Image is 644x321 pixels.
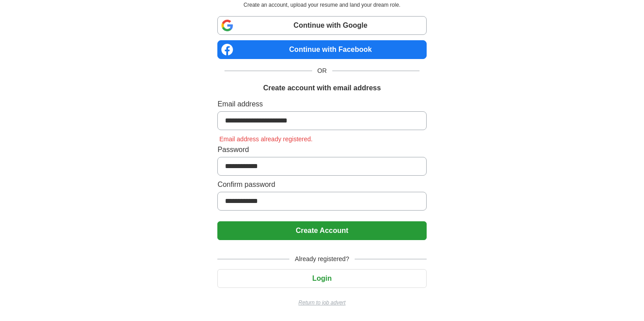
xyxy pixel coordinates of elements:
[217,135,314,143] span: Email address already registered.
[263,83,381,93] h1: Create account with email address
[217,299,426,307] a: Return to job advert
[219,1,424,9] p: Create an account, upload your resume and land your dream role.
[217,275,426,282] a: Login
[217,16,426,35] a: Continue with Google
[217,144,426,155] label: Password
[217,269,426,288] button: Login
[217,40,426,59] a: Continue with Facebook
[217,179,426,190] label: Confirm password
[217,99,426,110] label: Email address
[289,254,354,264] span: Already registered?
[217,221,426,240] button: Create Account
[312,66,332,76] span: OR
